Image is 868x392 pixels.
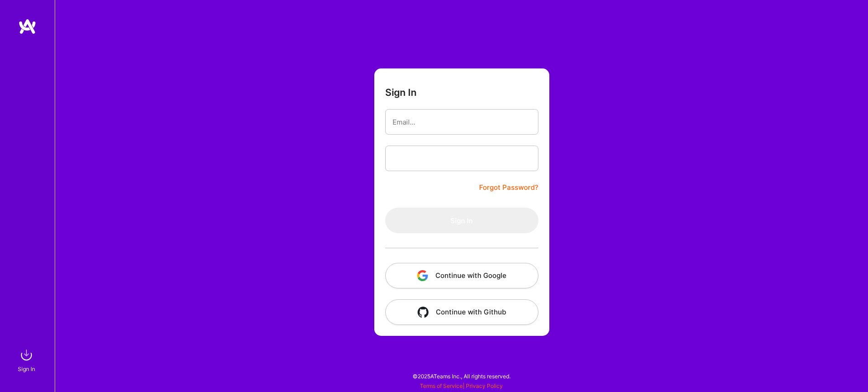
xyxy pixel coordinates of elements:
[417,270,428,281] img: icon
[385,299,538,325] button: Continue with Github
[385,263,538,288] button: Continue with Google
[55,365,868,387] div: © 2025 ATeams Inc., All rights reserved.
[418,307,429,318] img: icon
[420,382,503,389] span: |
[385,87,417,98] h3: Sign In
[18,364,35,374] div: Sign In
[420,382,463,389] a: Terms of Service
[466,382,503,389] a: Privacy Policy
[385,208,538,233] button: Sign In
[19,346,36,374] a: sign inSign In
[479,182,538,193] a: Forgot Password?
[18,18,36,35] img: logo
[17,346,36,364] img: sign in
[393,110,531,134] input: Email...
